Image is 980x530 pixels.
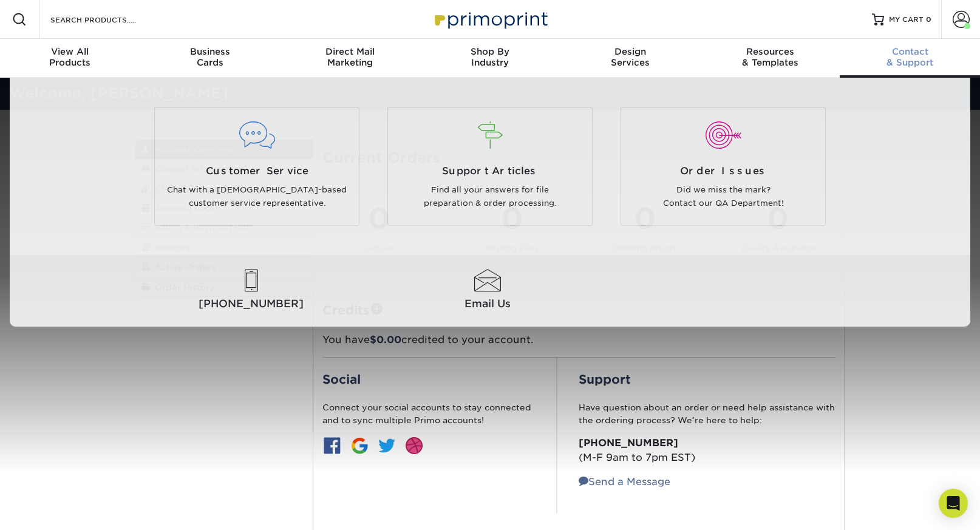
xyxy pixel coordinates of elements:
div: & Templates [700,46,840,68]
div: Cards [140,46,281,68]
img: Primoprint [429,6,551,32]
a: Resources& Templates [700,39,840,78]
input: SEARCH PRODUCTS..... [49,12,168,27]
span: [PHONE_NUMBER] [135,296,367,311]
span: Resources [700,46,840,57]
span: 0 [926,15,931,24]
a: Contact& Support [840,39,980,78]
a: Email Us [372,270,603,312]
span: MY CART [889,15,924,25]
span: Contact [840,46,980,57]
p: Did we miss the mark? Contact our QA Department! [630,183,816,211]
span: Order Issues [630,164,816,178]
a: Support Articles Find all your answers for file preparation & order processing. [383,107,597,226]
div: Industry [420,46,560,68]
div: Open Intercom Messenger [939,489,968,518]
a: [PHONE_NUMBER] [135,270,367,312]
span: Direct Mail [280,46,420,57]
span: Email Us [372,296,603,311]
p: Chat with a [DEMOGRAPHIC_DATA]-based customer service representative. [164,183,350,211]
div: Marketing [280,46,420,68]
div: Services [560,46,700,68]
span: Shop By [420,46,560,57]
a: Customer Service Chat with a [DEMOGRAPHIC_DATA]-based customer service representative. [149,107,364,226]
a: BusinessCards [140,39,281,78]
a: Shop ByIndustry [420,39,560,78]
span: Support Articles [397,164,583,178]
a: Direct MailMarketing [280,39,420,78]
span: Business [140,46,281,57]
a: DesignServices [560,39,700,78]
a: Send a Message [579,476,670,488]
span: Customer Service [164,164,350,178]
p: Find all your answers for file preparation & order processing. [397,183,583,211]
a: Order Issues Did we miss the mark? Contact our QA Department! [616,107,831,226]
div: & Support [840,46,980,68]
span: Design [560,46,700,57]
